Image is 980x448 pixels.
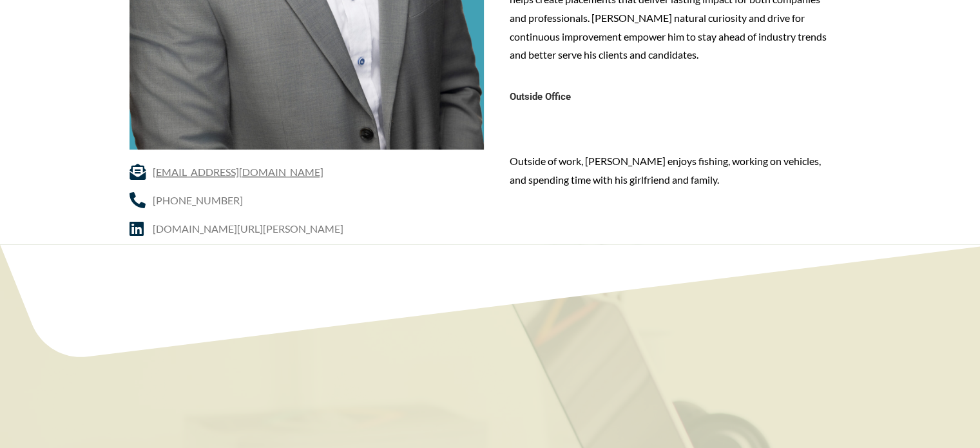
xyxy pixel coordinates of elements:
[149,191,243,209] span: [PHONE_NUMBER]
[130,191,484,209] a: [PHONE_NUMBER]
[510,90,838,108] h4: Outside Office
[130,162,484,181] a: [EMAIL_ADDRESS][DOMAIN_NAME]
[510,152,838,190] p: Outside of work, [PERSON_NAME] enjoys fishing, working on vehicles, and spending time with his gi...
[130,219,484,238] a: [DOMAIN_NAME][URL][PERSON_NAME]
[149,219,343,238] span: [DOMAIN_NAME][URL][PERSON_NAME]
[149,162,323,181] span: [EMAIL_ADDRESS][DOMAIN_NAME]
